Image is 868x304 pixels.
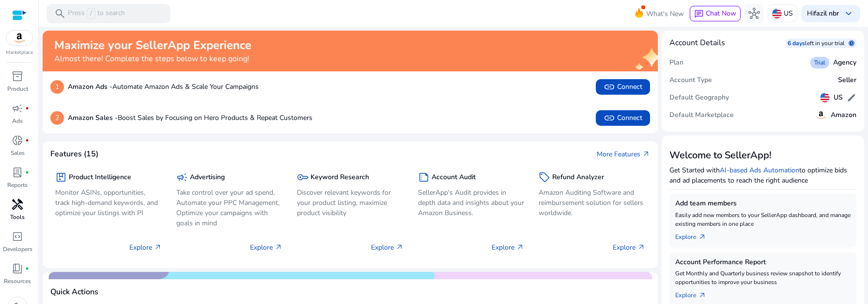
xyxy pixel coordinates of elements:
p: Discover relevant keywords for your product listing, maximize product visibility [297,187,403,218]
span: arrow_outward [698,291,706,299]
p: Amazon Auditing Software and reimbursement solution for sellers worldwide. [539,187,645,218]
p: Ads [12,117,23,125]
span: hub [748,8,760,19]
h4: Almost there! Complete the steps below to keep going! [54,54,251,64]
a: More Featuresarrow_outward [597,149,650,159]
span: package [55,171,67,183]
h5: Default Geography [669,94,729,102]
p: Press to search [68,8,125,19]
span: fiber_manual_record [25,106,29,110]
span: summarize [418,171,430,183]
span: Chat Now [706,9,736,18]
span: search [54,8,66,19]
a: AI-based Ads Automation [720,166,799,175]
span: donut_small [12,135,23,146]
span: campaign [176,171,188,183]
h5: Account Performance Report [675,258,851,267]
span: book_4 [12,263,23,274]
h4: Quick Actions [50,287,98,297]
span: arrow_outward [154,243,162,251]
h5: Product Intelligence [69,173,131,182]
p: Automate Amazon Ads & Scale Your Campaigns [68,82,259,92]
p: left in your trial [805,39,849,47]
p: Reports [7,181,28,189]
b: Amazon Sales - [68,113,118,122]
h5: Amazon [831,111,856,119]
p: Developers [3,245,32,253]
span: inventory_2 [12,70,23,82]
h5: Account Audit [432,173,476,182]
span: arrow_outward [642,150,650,158]
span: Connect [604,112,642,124]
span: link [604,112,615,124]
p: Monitor ASINs, opportunities, track high-demand keywords, and optimize your listings with PI [55,187,162,218]
span: fiber_manual_record [25,267,29,270]
p: Resources [4,277,31,286]
p: Explore [129,242,162,253]
h5: Refund Analyzer [552,173,604,182]
a: Explorearrow_outward [675,287,714,300]
p: Tools [10,213,25,221]
p: 1 [50,80,64,94]
p: Get Monthly and Quarterly business review snapshot to identify opportunities to improve your busi... [675,269,851,287]
p: Explore [492,242,524,253]
button: hub [744,4,764,23]
span: fiber_manual_record [25,138,29,142]
span: fiber_manual_record [25,170,29,174]
h3: Welcome to SellerApp! [669,150,856,161]
a: Explorearrow_outward [675,228,714,242]
span: handyman [12,199,23,210]
span: What's New [646,5,684,22]
h5: US [834,94,843,102]
p: Explore [613,242,645,253]
span: arrow_outward [275,243,282,251]
b: Amazon Ads - [68,82,112,91]
img: us.svg [772,9,782,18]
h5: Agency [833,59,856,67]
span: / [87,8,95,19]
p: Hi [807,10,839,17]
span: sell [539,171,550,183]
button: linkConnect [596,110,650,126]
h5: Add team members [675,200,851,208]
span: arrow_outward [637,243,645,251]
p: Boost Sales by Focusing on Hero Products & Repeat Customers [68,113,312,123]
span: code_blocks [12,231,23,242]
span: key [297,171,309,183]
b: fazil nbr [814,9,839,18]
span: arrow_outward [516,243,524,251]
img: us.svg [820,93,830,102]
span: keyboard_arrow_down [843,8,854,19]
button: linkConnect [596,79,650,95]
span: arrow_outward [698,233,706,241]
p: Explore [371,242,403,253]
h5: Default Marketplace [669,111,734,119]
span: lab_profile [12,167,23,178]
p: Marketplace [6,49,33,56]
img: amazon.svg [6,31,32,45]
span: Connect [604,81,642,93]
h5: Plan [669,59,683,67]
p: 6 days [788,39,805,47]
h4: Features (15) [50,150,98,159]
span: Trial [814,59,825,67]
span: edit [847,93,856,102]
p: Take control over your ad spend, Automate your PPC Management, Optimize your campaigns with goals... [176,187,283,228]
h5: Account Type [669,76,712,84]
h5: Seller [838,76,856,84]
p: SellerApp's Audit provides in depth data and insights about your Amazon Business. [418,187,525,218]
span: chat [694,9,704,19]
p: Easily add new members to your SellerApp dashboard, and manage existing members in one place [675,211,851,228]
h2: Maximize your SellerApp Experience [54,38,251,52]
p: US [784,5,793,22]
p: 2 [50,111,64,125]
p: Sales [11,149,25,157]
h4: Account Details [669,38,725,48]
p: Product [7,84,28,93]
span: arrow_outward [396,243,403,251]
span: link [604,81,615,93]
p: Get Started with to optimize bids and ad placements to reach the right audience [669,165,856,186]
h5: Keyword Research [310,173,369,182]
p: Explore [250,242,282,253]
button: chatChat Now [690,6,741,21]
